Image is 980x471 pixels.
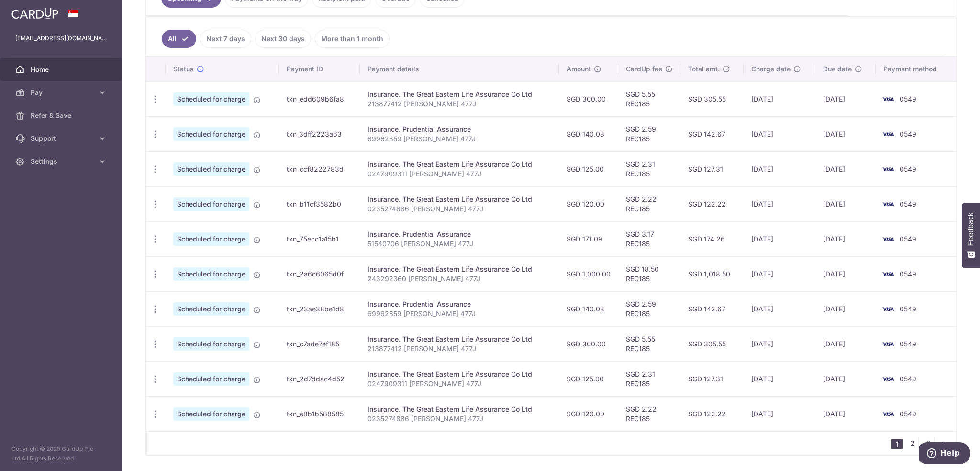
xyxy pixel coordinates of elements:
[618,221,680,256] td: SGD 3.17 REC185
[618,256,680,291] td: SGD 18.50 REC185
[31,157,94,166] span: Settings
[680,186,744,221] td: SGD 122.22
[559,151,618,186] td: SGD 125.00
[173,267,249,281] span: Scheduled for charge
[567,64,591,74] span: Amount
[680,256,744,291] td: SGD 1,018.50
[367,90,551,99] div: Insurance. The Great Eastern Life Assurance Co Ltd
[815,291,876,326] td: [DATE]
[279,326,360,361] td: txn_c7ade7ef185
[823,64,852,74] span: Due date
[367,414,551,424] p: 0235274886 [PERSON_NAME] 477J
[367,274,551,284] p: 243292360 [PERSON_NAME] 477J
[744,186,815,221] td: [DATE]
[367,125,551,134] div: Insurance. Prudential Assurance
[618,361,680,396] td: SGD 2.31 REC185
[680,81,744,116] td: SGD 305.55
[367,195,551,204] div: Insurance. The Great Eastern Life Assurance Co Ltd
[173,127,249,141] span: Scheduled for charge
[618,186,680,221] td: SGD 2.22 REC185
[744,326,815,361] td: [DATE]
[744,396,815,431] td: [DATE]
[367,134,551,144] p: 69962859 [PERSON_NAME] 477J
[900,410,916,418] span: 0549
[744,361,815,396] td: [DATE]
[744,256,815,291] td: [DATE]
[173,162,249,176] span: Scheduled for charge
[559,326,618,361] td: SGD 300.00
[876,57,956,81] th: Payment method
[618,116,680,151] td: SGD 2.59 REC185
[367,169,551,179] p: 0247909311 [PERSON_NAME] 477J
[680,326,744,361] td: SGD 305.55
[879,408,898,420] img: Bank Card
[200,30,251,48] a: Next 7 days
[367,264,551,274] div: Insurance. The Great Eastern Life Assurance Co Ltd
[559,396,618,431] td: SGD 120.00
[923,437,934,449] a: 3
[173,64,194,74] span: Status
[367,379,551,389] p: 0247909311 [PERSON_NAME] 477J
[744,151,815,186] td: [DATE]
[31,111,94,120] span: Refer & Save
[559,116,618,151] td: SGD 140.08
[279,396,360,431] td: txn_e8b1b588585
[279,291,360,326] td: txn_23ae38be1d8
[559,291,618,326] td: SGD 140.08
[559,186,618,221] td: SGD 120.00
[618,151,680,186] td: SGD 2.31 REC185
[173,372,249,386] span: Scheduled for charge
[680,291,744,326] td: SGD 142.67
[279,81,360,116] td: txn_edd609b6fa8
[900,235,916,243] span: 0549
[680,151,744,186] td: SGD 127.31
[367,334,551,344] div: Insurance. The Great Eastern Life Assurance Co Ltd
[559,256,618,291] td: SGD 1,000.00
[680,116,744,151] td: SGD 142.67
[279,256,360,291] td: txn_2a6c6065d0f
[367,230,551,239] div: Insurance. Prudential Assurance
[367,204,551,214] p: 0235274886 [PERSON_NAME] 477J
[900,95,916,103] span: 0549
[31,134,94,143] span: Support
[815,116,876,151] td: [DATE]
[173,232,249,246] span: Scheduled for charge
[279,57,360,81] th: Payment ID
[688,64,720,74] span: Total amt.
[967,212,975,246] span: Feedback
[618,326,680,361] td: SGD 5.55 REC185
[367,299,551,309] div: Insurance. Prudential Assurance
[279,186,360,221] td: txn_b11cf3582b0
[367,239,551,249] p: 51540706 [PERSON_NAME] 477J
[367,344,551,354] p: 213877412 [PERSON_NAME] 477J
[255,30,311,48] a: Next 30 days
[815,151,876,186] td: [DATE]
[815,326,876,361] td: [DATE]
[815,81,876,116] td: [DATE]
[367,404,551,414] div: Insurance. The Great Eastern Life Assurance Co Ltd
[360,57,558,81] th: Payment details
[879,198,898,210] img: Bank Card
[559,81,618,116] td: SGD 300.00
[367,309,551,319] p: 69962859 [PERSON_NAME] 477J
[879,233,898,245] img: Bank Card
[173,92,249,106] span: Scheduled for charge
[751,64,791,74] span: Charge date
[31,88,94,97] span: Pay
[744,291,815,326] td: [DATE]
[315,30,390,48] a: More than 1 month
[11,8,58,19] img: CardUp
[900,305,916,313] span: 0549
[626,64,662,74] span: CardUp fee
[279,116,360,151] td: txn_3dff2223a63
[367,99,551,109] p: 213877412 [PERSON_NAME] 477J
[879,338,898,350] img: Bank Card
[680,361,744,396] td: SGD 127.31
[891,439,903,449] li: 1
[919,442,970,466] iframe: Opens a widget where you can find more information
[744,116,815,151] td: [DATE]
[879,373,898,385] img: Bank Card
[162,30,196,48] a: All
[744,81,815,116] td: [DATE]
